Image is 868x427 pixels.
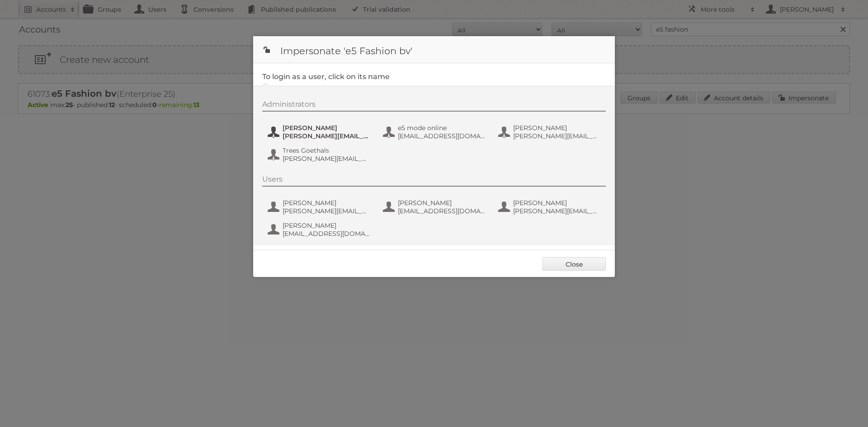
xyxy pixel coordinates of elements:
span: [PERSON_NAME] [283,124,370,132]
span: [PERSON_NAME][EMAIL_ADDRESS][DOMAIN_NAME] [513,132,601,140]
button: [PERSON_NAME] [PERSON_NAME][EMAIL_ADDRESS][DOMAIN_NAME] [267,198,373,216]
legend: To login as a user, click on its name [262,72,390,81]
span: [PERSON_NAME] [283,199,370,207]
div: Administrators [262,100,606,112]
span: [EMAIL_ADDRESS][DOMAIN_NAME] [283,230,370,238]
span: [EMAIL_ADDRESS][DOMAIN_NAME] [398,207,486,215]
span: [PERSON_NAME][EMAIL_ADDRESS][DOMAIN_NAME] [283,132,370,140]
button: [PERSON_NAME] [PERSON_NAME][EMAIL_ADDRESS][DOMAIN_NAME] [497,123,604,141]
span: [PERSON_NAME] [398,199,486,207]
a: Close [542,257,606,271]
button: [PERSON_NAME] [PERSON_NAME][EMAIL_ADDRESS][DOMAIN_NAME] [497,198,604,216]
button: [PERSON_NAME] [EMAIL_ADDRESS][DOMAIN_NAME] [267,221,373,239]
span: [PERSON_NAME] [513,124,601,132]
button: e5 mode online [EMAIL_ADDRESS][DOMAIN_NAME] [382,123,488,141]
span: [PERSON_NAME] [513,199,601,207]
span: Trees Goethals [283,146,370,155]
span: [PERSON_NAME][EMAIL_ADDRESS][DOMAIN_NAME] [513,207,601,215]
button: Trees Goethals [PERSON_NAME][EMAIL_ADDRESS][DOMAIN_NAME] [267,145,373,164]
div: Users [262,175,606,187]
span: [PERSON_NAME] [283,221,370,230]
span: [EMAIL_ADDRESS][DOMAIN_NAME] [398,132,486,140]
button: [PERSON_NAME] [PERSON_NAME][EMAIL_ADDRESS][DOMAIN_NAME] [267,123,373,141]
button: [PERSON_NAME] [EMAIL_ADDRESS][DOMAIN_NAME] [382,198,488,216]
span: [PERSON_NAME][EMAIL_ADDRESS][DOMAIN_NAME] [283,207,370,215]
h1: Impersonate 'e5 Fashion bv' [253,36,615,63]
span: e5 mode online [398,124,486,132]
span: [PERSON_NAME][EMAIL_ADDRESS][DOMAIN_NAME] [283,155,370,163]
